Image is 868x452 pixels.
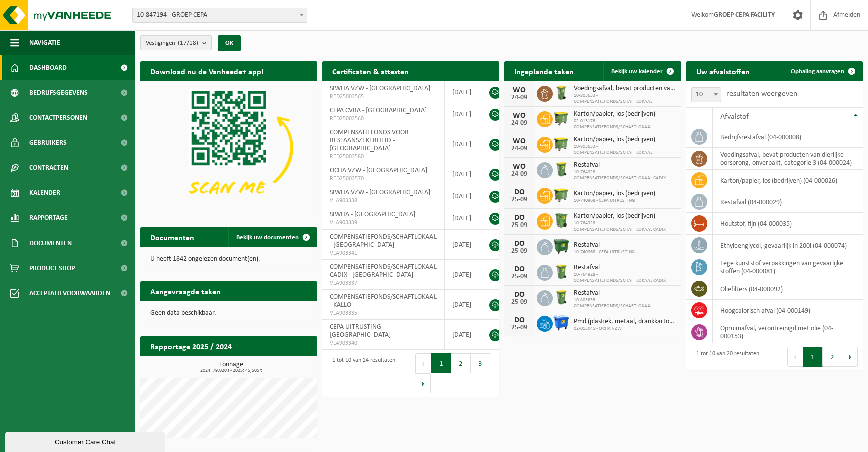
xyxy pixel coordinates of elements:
[823,347,842,367] button: 2
[145,368,317,373] span: 2024: 79,020 t - 2025: 45,505 t
[330,175,437,183] span: RED25003570
[29,256,75,281] span: Product Shop
[145,361,317,373] h3: Tonnage
[330,107,427,114] span: CEPA CVBA - [GEOGRAPHIC_DATA]
[133,8,307,22] span: 10-847194 - GROEP CEPA
[415,373,431,393] button: Next
[243,356,316,376] a: Bekijk rapportage
[330,309,437,317] span: VLA903335
[509,196,529,203] div: 25-09
[574,136,676,144] span: Karton/papier, los (bedrijven)
[713,235,863,256] td: ethyleenglycol, gevaarlijk in 200l (04-000074)
[509,316,529,324] div: DO
[509,222,529,229] div: 25-09
[574,161,676,169] span: Restafval
[330,93,437,101] span: RED25003565
[140,336,242,356] h2: Rapportage 2025 / 2024
[330,263,437,279] span: COMPENSATIEFONDS/SCHAFTLOKAAL CADIX - [GEOGRAPHIC_DATA]
[713,170,863,191] td: karton/papier, los (bedrijven) (04-000026)
[330,279,437,287] span: VLA903337
[330,85,430,92] span: SIWHA VZW - [GEOGRAPHIC_DATA]
[178,40,198,46] count: (17/18)
[140,227,204,247] h2: Documenten
[509,171,529,178] div: 24-09
[726,90,797,98] label: resultaten weergeven
[29,105,87,130] span: Contactpersonen
[713,321,863,343] td: opruimafval, verontreinigd met olie (04-000153)
[451,353,471,373] button: 2
[691,346,759,368] div: 1 tot 10 van 20 resultaten
[574,272,676,284] span: 10-764928 - COMPENSATIEFONDS/SCHAFTLOKAAL CADIX
[509,273,529,280] div: 25-09
[445,320,479,350] td: [DATE]
[509,120,529,127] div: 24-09
[574,212,676,220] span: Karton/papier, los (bedrijven)
[236,234,299,241] span: Bekijk uw documenten
[330,249,437,257] span: VLA903341
[574,289,676,297] span: Restafval
[509,291,529,299] div: DO
[445,163,479,185] td: [DATE]
[445,260,479,290] td: [DATE]
[5,430,167,452] iframe: chat widget
[842,347,858,367] button: Next
[787,347,803,367] button: Previous
[553,186,570,203] img: WB-1100-HPE-GN-50
[509,324,529,331] div: 25-09
[553,314,570,331] img: WB-1100-HPE-BE-01
[140,81,317,214] img: Download de VHEPlus App
[150,310,307,317] p: Geen data beschikbaar.
[713,278,863,300] td: oliefilters (04-000092)
[553,84,570,101] img: WB-0140-HPE-GN-50
[29,205,68,231] span: Rapportage
[132,8,307,23] span: 10-847194 - GROEP CEPA
[509,265,529,273] div: DO
[29,30,60,55] span: Navigatie
[574,241,635,249] span: Restafval
[504,61,584,81] h2: Ingeplande taken
[445,103,479,125] td: [DATE]
[509,137,529,145] div: WO
[603,61,680,81] a: Bekijk uw kalender
[322,61,419,81] h2: Certificaten & attesten
[140,35,212,50] button: Vestigingen(17/18)
[509,112,529,120] div: WO
[574,118,676,130] span: 02-013176 - COMPENSATIEFONDS/SCHAFTLOKAAL
[228,227,316,247] a: Bekijk uw documenten
[330,293,437,309] span: COMPENSATIEFONDS/SCHAFTLOKAAL - KALLO
[713,191,863,213] td: restafval (04-000029)
[509,299,529,306] div: 25-09
[713,256,863,278] td: lege kunststof verpakkingen van gevaarlijke stoffen (04-000081)
[574,220,676,233] span: 10-764928 - COMPENSATIEFONDS/SCHAFTLOKAAL CADIX
[509,163,529,171] div: WO
[686,61,760,81] h2: Uw afvalstoffen
[691,87,721,102] span: 10
[445,125,479,163] td: [DATE]
[553,110,570,127] img: WB-1100-HPE-GN-50
[327,352,395,394] div: 1 tot 10 van 24 resultaten
[330,219,437,227] span: VLA903339
[574,110,676,118] span: Karton/papier, los (bedrijven)
[330,339,437,347] span: VLA903340
[29,130,67,155] span: Gebruikers
[445,207,479,230] td: [DATE]
[330,189,430,196] span: SIWHA VZW - [GEOGRAPHIC_DATA]
[713,300,863,321] td: hoogcalorisch afval (04-000149)
[713,213,863,235] td: houtstof, fijn (04-000035)
[713,148,863,170] td: voedingsafval, bevat producten van dierlijke oorsprong, onverpakt, categorie 3 (04-000024)
[146,36,198,51] span: Vestigingen
[330,167,427,174] span: OCHA VZW - [GEOGRAPHIC_DATA]
[509,94,529,101] div: 24-09
[330,233,437,249] span: COMPENSATIEFONDS/SCHAFTLOKAAL - [GEOGRAPHIC_DATA]
[29,180,60,205] span: Kalender
[29,55,67,80] span: Dashboard
[445,185,479,207] td: [DATE]
[445,81,479,103] td: [DATE]
[574,249,635,255] span: 10-740968 - CEPA UITRUSTING
[574,297,676,309] span: 10-803633 - COMPENSATIEFONDS/SCHAFTLOKAAL
[509,240,529,248] div: DO
[29,281,110,306] span: Acceptatievoorwaarden
[330,129,409,152] span: COMPENSATIEFONDS VOOR BESTAANSZEKERHEID - [GEOGRAPHIC_DATA]
[611,68,663,75] span: Bekijk uw kalender
[574,318,676,326] span: Pmd (plastiek, metaal, drankkartons) (bedrijven)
